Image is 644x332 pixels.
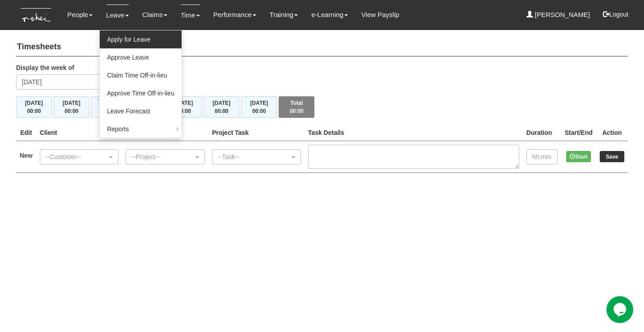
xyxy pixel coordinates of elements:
th: Task Details [305,125,523,141]
a: Time [181,4,200,26]
button: --Task-- [212,149,301,164]
a: Reports [100,120,182,138]
button: [DATE]00:00 [166,96,202,118]
label: Display the week of [16,63,74,72]
label: New [20,151,33,160]
th: Project Task [208,125,305,141]
span: 00:00 [27,108,41,114]
span: 00:00 [177,108,191,114]
a: Performance [213,4,256,25]
button: [DATE]00:00 [91,96,127,118]
th: Edit [16,125,36,141]
a: View Payslip [361,4,399,25]
div: --Customer-- [46,152,108,161]
button: Logout [597,4,635,25]
a: Apply for Leave [100,30,182,48]
a: Training [270,4,298,25]
a: People [67,4,93,25]
button: Start [566,151,591,162]
th: Action [596,125,628,141]
h4: Timesheets [16,38,628,56]
span: 00:00 [290,108,304,114]
iframe: chat widget [606,296,635,323]
th: Duration [523,125,561,141]
input: hh:mm [526,149,558,164]
button: --Project-- [126,149,205,164]
button: [DATE]00:00 [54,96,89,118]
button: --Customer-- [40,149,119,164]
a: Claims [142,4,167,25]
a: Leave Forecast [100,102,182,120]
div: --Project-- [131,152,194,161]
span: 00:00 [215,108,229,114]
th: Client [36,125,123,141]
input: Save [600,151,624,162]
span: 00:00 [252,108,266,114]
button: [DATE]00:00 [241,96,277,118]
a: Claim Time Off-in-lieu [100,66,182,84]
th: Start/End [561,125,596,141]
a: Approve Leave [100,48,182,66]
button: [DATE]00:00 [203,96,239,118]
span: 00:00 [65,108,79,114]
button: Total00:00 [279,96,314,118]
a: Approve Time Off-in-lieu [100,84,182,102]
button: [DATE]00:00 [16,96,52,118]
div: Timesheet Week Summary [16,96,628,118]
a: [PERSON_NAME] [526,4,590,25]
a: e-Learning [311,4,348,25]
a: Leave [106,4,129,26]
div: --Task-- [218,152,290,161]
